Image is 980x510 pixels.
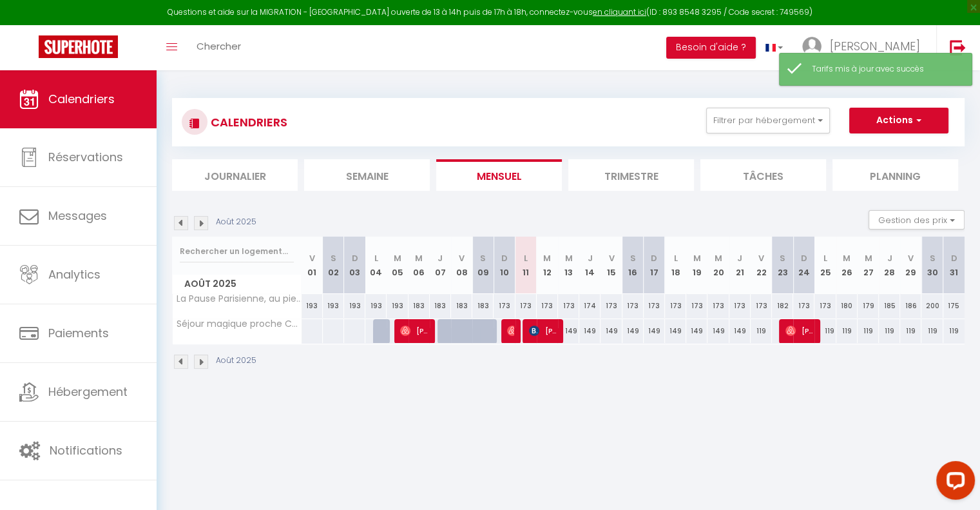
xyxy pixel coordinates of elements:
[630,252,636,264] abbr: S
[48,91,115,107] span: Calendriers
[737,252,742,264] abbr: J
[686,294,707,318] div: 173
[943,237,965,294] th: 31
[579,237,600,294] th: 14
[365,294,387,318] div: 193
[823,252,827,264] abbr: L
[472,237,494,294] th: 09
[173,275,301,293] span: Août 2025
[415,252,423,264] abbr: M
[864,252,872,264] abbr: M
[812,63,959,75] div: Tarifs mis à jour avec succès
[622,237,644,294] th: 16
[39,35,118,58] img: Super Booking
[707,294,729,318] div: 173
[686,319,707,343] div: 149
[814,319,836,343] div: 119
[323,237,344,294] th: 02
[921,319,943,343] div: 119
[180,240,294,263] input: Rechercher un logement...
[451,237,472,294] th: 08
[387,237,408,294] th: 05
[344,294,365,318] div: 193
[459,252,465,264] abbr: V
[751,237,772,294] th: 22
[665,237,686,294] th: 18
[772,294,793,318] div: 182
[309,252,315,264] abbr: V
[707,319,729,343] div: 149
[558,294,579,318] div: 173
[515,237,537,294] th: 11
[48,149,123,165] span: Réservations
[644,294,665,318] div: 173
[565,252,573,264] abbr: M
[537,237,558,294] th: 12
[943,294,965,318] div: 175
[879,237,900,294] th: 28
[758,252,764,264] abbr: V
[908,252,914,264] abbr: V
[494,237,515,294] th: 10
[858,237,879,294] th: 27
[600,319,622,343] div: 149
[323,294,344,318] div: 193
[436,159,562,191] li: Mensuel
[302,294,323,318] div: 193
[772,237,793,294] th: 23
[921,237,943,294] th: 30
[751,294,772,318] div: 173
[715,252,722,264] abbr: M
[836,294,858,318] div: 180
[387,294,408,318] div: 193
[729,294,751,318] div: 173
[900,237,921,294] th: 29
[836,319,858,343] div: 119
[365,237,387,294] th: 04
[175,319,303,329] span: Séjour magique proche CDG, Astérix, Disney & [GEOGRAPHIC_DATA]
[887,252,892,264] abbr: J
[494,294,515,318] div: 173
[802,37,821,56] img: ...
[437,252,443,264] abbr: J
[843,252,850,264] abbr: M
[543,252,551,264] abbr: M
[579,294,600,318] div: 174
[921,294,943,318] div: 200
[48,384,128,400] span: Hébergement
[48,325,109,341] span: Paiements
[600,237,622,294] th: 15
[644,319,665,343] div: 149
[430,294,451,318] div: 183
[529,319,557,343] span: [PERSON_NAME]
[706,108,830,133] button: Filtrer par hébergement
[558,237,579,294] th: 13
[674,252,678,264] abbr: L
[814,237,836,294] th: 25
[568,159,694,191] li: Trimestre
[707,237,729,294] th: 20
[693,252,701,264] abbr: M
[579,319,600,343] div: 149
[780,252,785,264] abbr: S
[48,266,101,282] span: Analytics
[622,294,644,318] div: 173
[950,39,966,55] img: logout
[793,25,936,70] a: ... [PERSON_NAME]
[472,294,494,318] div: 183
[600,294,622,318] div: 173
[832,159,958,191] li: Planning
[622,319,644,343] div: 149
[408,237,430,294] th: 06
[943,319,965,343] div: 119
[48,208,107,224] span: Messages
[793,294,814,318] div: 173
[665,294,686,318] div: 173
[216,355,256,367] p: Août 2025
[480,252,486,264] abbr: S
[352,252,358,264] abbr: D
[515,294,537,318] div: 173
[686,237,707,294] th: 19
[175,294,303,304] span: La Pause Parisienne, au pied du métro
[588,252,593,264] abbr: J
